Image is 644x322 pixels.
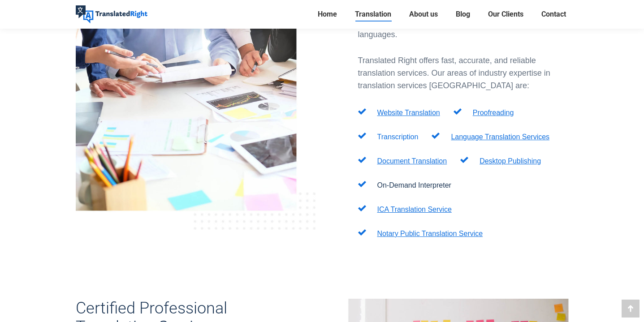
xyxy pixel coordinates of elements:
[318,10,337,19] span: Home
[377,133,419,141] a: Transcription
[377,180,451,191] p: On-Demand Interpreter
[480,157,541,165] a: Desktop Publishing
[358,54,569,92] p: Translated Right offers fast, accurate, and reliable translation services. Our areas of industry ...
[377,109,440,116] a: Website Translation
[432,133,440,139] img: null
[352,8,394,21] a: Translation
[315,8,340,21] a: Home
[409,10,438,19] span: About us
[358,229,366,236] img: null
[454,108,462,115] img: null
[541,10,566,19] span: Contact
[358,133,366,139] img: null
[358,108,366,115] img: null
[358,157,366,163] img: null
[485,8,526,21] a: Our Clients
[377,157,447,165] a: Document Translation
[453,8,473,21] a: Blog
[451,133,549,141] a: Language Translation Services
[358,205,366,211] img: null
[406,8,441,21] a: About us
[76,5,147,23] img: Translated Right
[377,230,483,237] a: Notary Public Translation Service
[488,10,523,19] span: Our Clients
[456,10,470,19] span: Blog
[358,181,366,187] img: null
[539,8,569,21] a: Contact
[355,10,391,19] span: Translation
[460,157,468,163] img: null
[377,206,452,213] a: ICA Translation Service
[473,109,514,116] a: Proofreading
